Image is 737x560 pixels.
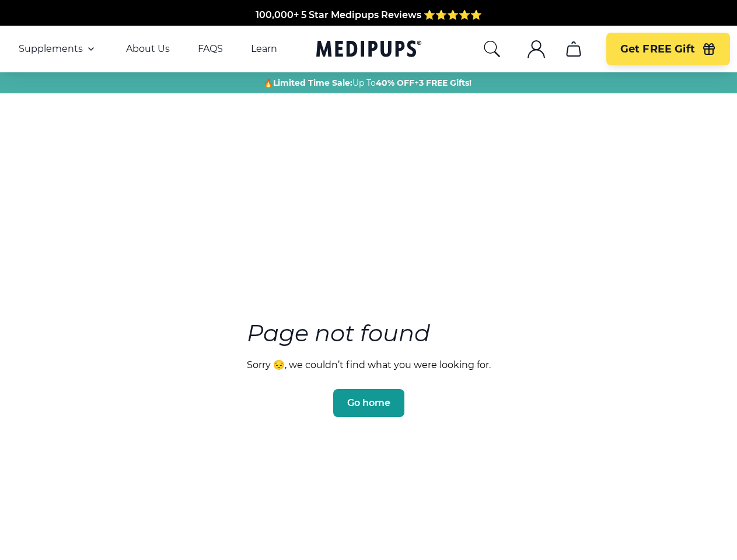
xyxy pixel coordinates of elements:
button: cart [560,35,588,63]
span: Supplements [19,43,83,55]
a: About Us [126,43,170,55]
button: Supplements [19,42,98,56]
button: Go home [333,389,404,417]
a: Learn [251,43,277,55]
span: 100,000+ 5 Star Medipups Reviews ⭐️⭐️⭐️⭐️⭐️ [256,9,482,20]
span: Made In The [GEOGRAPHIC_DATA] from domestic & globally sourced ingredients [174,23,563,34]
span: Get FREE Gift [620,43,695,56]
button: search [483,40,501,58]
button: Get FREE Gift [606,33,730,65]
p: Sorry 😔, we couldn’t find what you were looking for. [247,359,491,370]
h3: Page not found [247,316,491,350]
button: account [522,35,550,63]
a: Medipups [316,38,421,62]
a: FAQS [198,43,223,55]
span: 🔥 Up To + [263,77,471,89]
span: Go home [347,397,390,409]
